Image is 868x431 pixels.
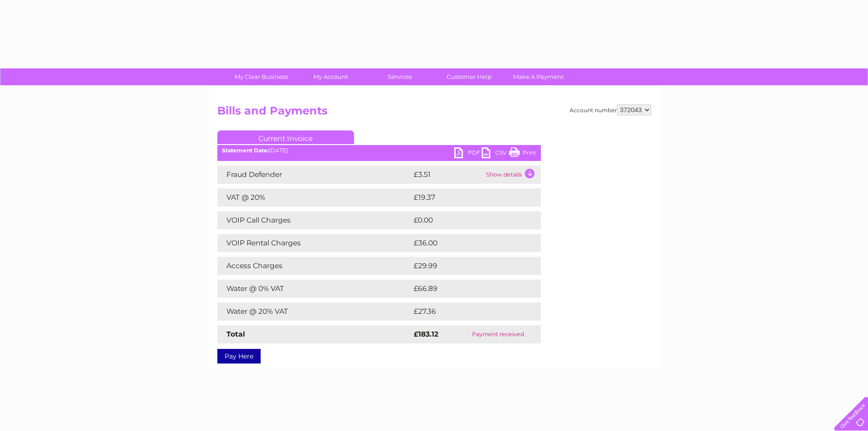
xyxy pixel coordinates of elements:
[217,211,411,229] td: VOIP Call Charges
[570,104,651,115] div: Account number
[484,166,541,184] td: Show details
[293,68,368,85] a: My Account
[482,147,509,161] a: CSV
[411,188,522,207] td: £19.37
[224,68,299,85] a: My Clear Business
[414,330,438,338] strong: £183.12
[217,147,541,154] div: [DATE]
[226,330,245,338] strong: Total
[217,130,354,144] a: Current Invoice
[509,147,536,161] a: Print
[454,147,482,161] a: PDF
[411,280,523,298] td: £66.89
[411,166,484,184] td: £3.51
[222,147,269,154] b: Statement Date:
[501,68,576,85] a: Make A Payment
[411,302,522,321] td: £27.36
[411,257,523,275] td: £29.99
[217,166,411,184] td: Fraud Defender
[217,349,261,363] a: Pay Here
[217,104,651,122] h2: Bills and Payments
[217,188,411,207] td: VAT @ 20%
[411,211,520,229] td: £0.00
[217,257,411,275] td: Access Charges
[217,302,411,321] td: Water @ 20% VAT
[455,325,540,343] td: Payment received
[217,280,411,298] td: Water @ 0% VAT
[411,234,523,252] td: £36.00
[362,68,437,85] a: Services
[431,68,507,85] a: Customer Help
[217,234,411,252] td: VOIP Rental Charges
